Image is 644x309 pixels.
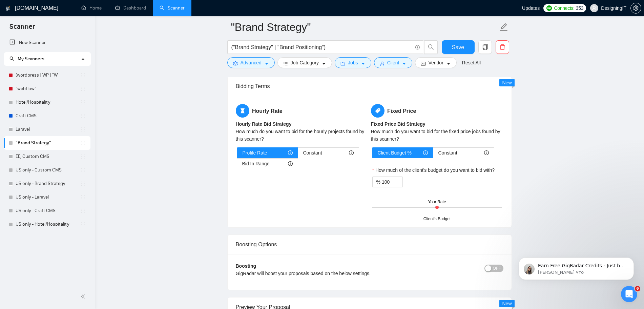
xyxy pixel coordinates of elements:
[16,163,80,177] a: US only - Custom CMS
[16,190,80,204] a: US only - Laravel
[349,150,354,155] span: info-circle
[4,96,90,109] li: Hotel/Hospitality
[16,218,80,231] a: US only - Hotel/Hospitality
[421,61,425,66] span: idcard
[283,61,288,66] span: bars
[16,177,80,190] a: US only - Brand Strategy
[288,161,293,166] span: info-circle
[484,150,489,155] span: info-circle
[496,44,509,50] span: delete
[16,136,80,150] a: "Brand Strategy"
[371,121,425,127] b: Fixed Price Bid Strategy
[160,5,185,11] a: searchScanner
[442,40,475,54] button: Save
[236,121,292,127] b: Hourly Rate Bid Strategy
[508,243,644,291] iframe: Intercom notifications сообщение
[4,177,90,190] li: US only - Brand Strategy
[340,61,345,66] span: folder
[236,104,249,118] span: hourglass
[478,40,492,54] button: copy
[6,3,11,14] img: logo
[236,77,503,96] div: Bidding Terms
[378,148,412,158] span: Client Budget %
[502,80,512,85] span: New
[382,177,402,187] input: How much of the client's budget do you want to bid with?
[635,286,640,291] span: 6
[16,150,80,163] a: EE, Custom CMS
[372,166,495,174] label: How much of the client's budget do you want to bid with?
[80,86,86,91] span: holder
[9,56,14,61] span: search
[321,61,326,66] span: caret-down
[4,204,90,218] li: US only - Craft CMS
[452,43,464,52] span: Save
[241,59,262,66] span: Advanced
[231,19,498,36] input: Scanner name...
[415,57,456,68] button: idcardVendorcaret-down
[428,199,446,205] div: Your Rate
[335,57,371,68] button: folderJobscaret-down
[415,45,420,49] span: info-circle
[80,140,86,146] span: holder
[630,5,641,11] a: setting
[243,148,267,158] span: Profile Rate
[4,218,90,231] li: US only - Hotel/Hospitality
[423,150,428,155] span: info-circle
[236,128,368,143] div: How much do you want to bid for the hourly projects found by this scanner?
[348,59,358,66] span: Jobs
[424,40,438,54] button: search
[479,44,492,50] span: copy
[236,263,256,269] b: Boosting
[502,301,512,306] span: New
[387,59,399,66] span: Client
[493,265,501,272] span: OFF
[291,59,319,66] span: Job Category
[277,57,332,68] button: barsJob Categorycaret-down
[592,6,597,11] span: user
[80,127,86,132] span: holder
[80,194,86,200] span: holder
[236,235,503,254] div: Boosting Options
[80,208,86,213] span: holder
[4,22,40,36] span: Scanner
[242,159,270,169] span: Bid In Range
[4,163,90,177] li: US only - Custom CMS
[428,59,443,66] span: Vendor
[361,61,366,66] span: caret-down
[236,104,368,118] h5: Hourly Rate
[80,167,86,173] span: holder
[9,36,85,49] a: New Scanner
[16,82,80,96] a: "webflow"
[374,57,413,68] button: userClientcaret-down
[264,61,269,66] span: caret-down
[16,109,80,123] a: Craft CMS
[438,148,457,158] span: Constant
[80,113,86,119] span: holder
[16,123,80,136] a: Laravel
[554,4,574,12] span: Connects:
[462,59,481,66] a: Reset All
[80,181,86,186] span: holder
[303,148,322,158] span: Constant
[115,5,146,11] a: dashboardDashboard
[81,5,102,11] a: homeHome
[621,286,637,302] iframe: Intercom live chat
[227,57,275,68] button: settingAdvancedcaret-down
[576,4,583,12] span: 353
[18,56,44,62] span: My Scanners
[16,68,80,82] a: (wordpress | WP | "W
[4,190,90,204] li: US only - Laravel
[16,204,80,218] a: US only - Craft CMS
[80,154,86,159] span: holder
[423,216,451,222] div: Client's Budget
[499,23,508,32] span: edit
[371,104,385,118] span: tag
[4,68,90,82] li: (wordpress | WP | "W
[4,109,90,123] li: Craft CMS
[4,136,90,150] li: "Brand Strategy"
